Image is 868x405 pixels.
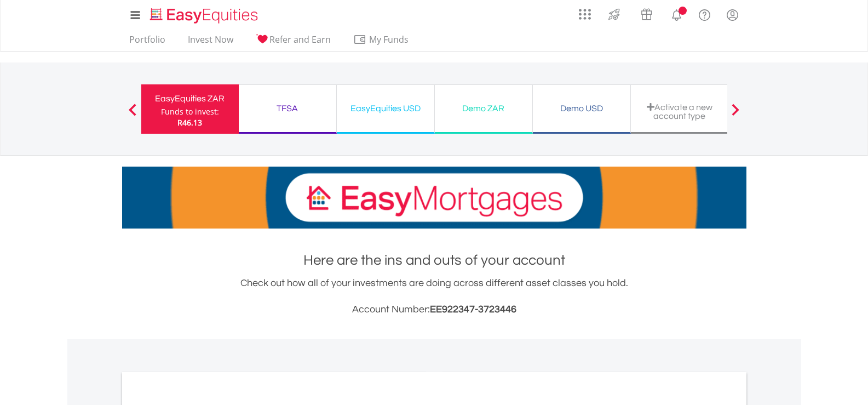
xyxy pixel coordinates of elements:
[430,304,516,315] span: EE922347-3723446
[539,101,624,116] div: Demo USD
[146,3,262,25] a: Home page
[343,101,428,116] div: EasyEquities USD
[148,7,262,25] img: EasyEquities_Logo.png
[177,117,202,128] span: R46.13
[148,91,232,106] div: EasyEquities ZAR
[572,3,598,20] a: AppsGrid
[579,8,591,20] img: grid-menu-icon.svg
[718,3,746,27] a: My Profile
[605,5,623,23] img: thrive-v2.svg
[691,3,718,25] a: FAQ's and Support
[637,5,656,23] img: vouchers-v2.svg
[630,3,663,23] a: Vouchers
[161,106,219,117] div: Funds to invest:
[125,34,170,51] a: Portfolio
[269,33,331,45] span: Refer and Earn
[353,32,425,47] span: My Funds
[122,167,746,229] img: EasyMortage Promotion Banner
[183,34,238,51] a: Invest Now
[122,276,746,317] div: Check out how all of your investments are doing across different asset classes you hold.
[441,101,526,116] div: Demo ZAR
[245,101,330,116] div: TFSA
[663,3,691,25] a: Notifications
[637,102,722,121] div: Activate a new account type
[251,34,335,51] a: Refer and Earn
[122,250,746,270] h1: Here are the ins and outs of your account
[122,302,746,317] h3: Account Number:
